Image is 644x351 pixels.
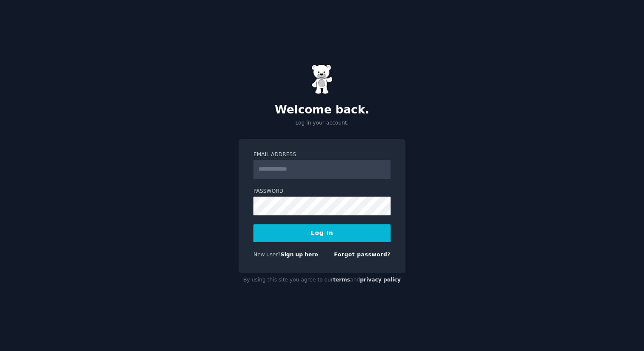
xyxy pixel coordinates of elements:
label: Password [253,188,391,195]
a: terms [333,277,350,283]
img: Gummy Bear [311,64,333,94]
a: privacy policy [360,277,401,283]
div: By using this site you agree to our and [239,273,405,287]
h2: Welcome back. [239,103,405,117]
button: Log In [253,224,391,242]
a: Sign up here [281,252,318,258]
p: Log in your account. [239,119,405,127]
span: New user? [253,252,281,258]
a: Forgot password? [334,252,391,258]
label: Email Address [253,151,391,159]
